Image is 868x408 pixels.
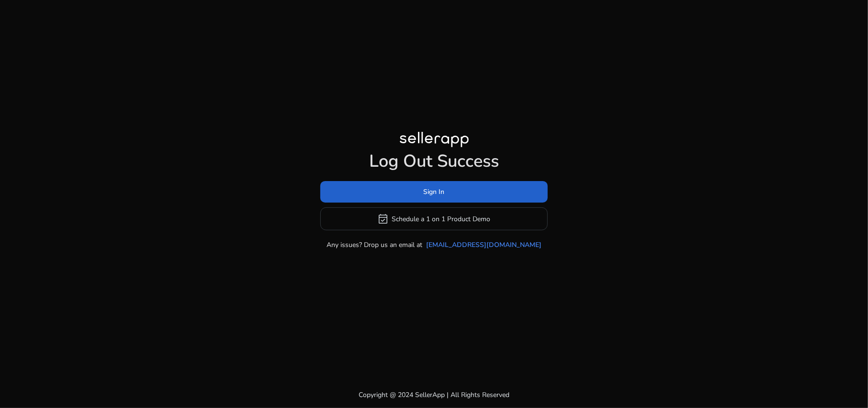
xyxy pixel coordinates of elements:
[320,181,548,203] button: Sign In
[424,187,445,197] span: Sign In
[378,213,389,225] span: event_available
[426,240,541,250] a: [EMAIL_ADDRESS][DOMAIN_NAME]
[320,207,548,230] button: event_availableSchedule a 1 on 1 Product Demo
[320,151,548,172] h1: Log Out Success
[327,240,422,250] p: Any issues? Drop us an email at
